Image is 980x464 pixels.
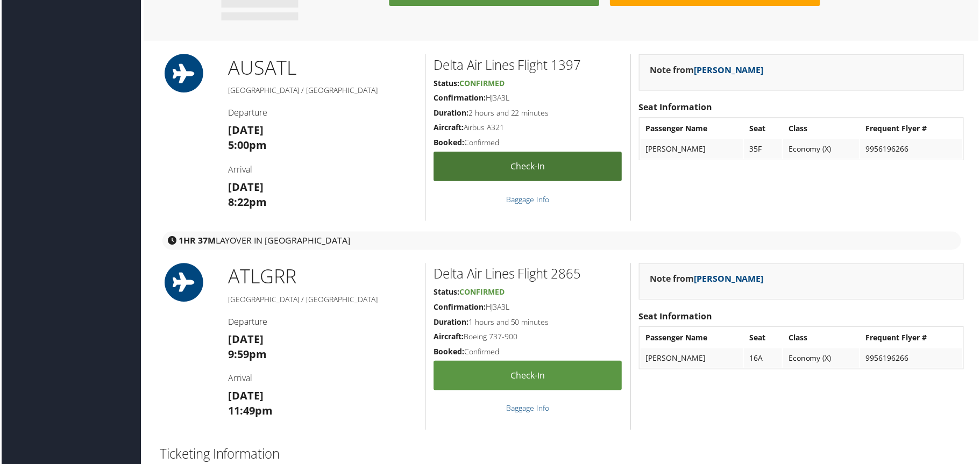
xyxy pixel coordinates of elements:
strong: [DATE] [227,333,262,347]
td: [PERSON_NAME] [641,349,744,369]
th: Class [784,329,861,348]
th: Class [784,119,861,139]
h4: Departure [227,107,417,119]
th: Passenger Name [641,119,744,139]
h1: AUS ATL [227,54,417,81]
strong: Status: [434,78,459,88]
h1: ATL GRR [227,264,417,291]
th: Seat [745,119,783,139]
strong: 9:59pm [227,348,266,362]
td: Economy (X) [784,349,861,369]
h4: Arrival [227,164,417,176]
strong: [DATE] [227,180,262,195]
td: 9956196266 [862,140,964,159]
strong: Booked: [434,138,464,148]
strong: Aircraft: [434,123,464,133]
th: Passenger Name [641,329,744,348]
th: Seat [745,329,783,348]
strong: Aircraft: [434,332,464,342]
h5: 2 hours and 22 minutes [434,108,623,119]
span: Confirmed [459,288,505,298]
th: Frequent Flyer # [862,119,964,139]
h5: Airbus A321 [434,123,623,133]
a: Check-in [434,152,623,182]
strong: Duration: [434,318,468,328]
strong: Booked: [434,347,464,358]
h5: Boeing 737-900 [434,332,623,343]
strong: [DATE] [227,390,262,404]
strong: Status: [434,288,459,298]
strong: Confirmation: [434,303,486,313]
h5: 1 hours and 50 minutes [434,318,623,329]
strong: Seat Information [640,102,713,113]
td: Economy (X) [784,140,861,159]
strong: 8:22pm [227,195,266,210]
strong: 1HR 37M [177,235,215,247]
strong: [DATE] [227,123,262,138]
strong: Note from [651,64,765,76]
th: Frequent Flyer # [862,329,964,348]
td: [PERSON_NAME] [641,140,744,159]
td: 35F [745,140,783,159]
h5: HJ3A3L [434,93,623,104]
a: [PERSON_NAME] [695,274,765,285]
div: layover in [GEOGRAPHIC_DATA] [161,232,963,251]
h2: Delta Air Lines Flight 2865 [434,266,623,284]
h2: Delta Air Lines Flight 1397 [434,56,623,74]
h5: [GEOGRAPHIC_DATA] / [GEOGRAPHIC_DATA] [227,85,417,96]
span: Confirmed [459,78,505,88]
strong: 11:49pm [227,405,272,419]
strong: Note from [651,274,765,285]
a: Baggage Info [507,195,550,205]
strong: Duration: [434,108,468,118]
a: Check-in [434,362,623,391]
a: Baggage Info [507,404,550,415]
strong: Confirmation: [434,93,486,103]
h4: Arrival [227,374,417,386]
h5: HJ3A3L [434,303,623,313]
td: 16A [745,349,783,369]
h4: Departure [227,317,417,329]
strong: 5:00pm [227,138,266,153]
h5: Confirmed [434,347,623,358]
h5: [GEOGRAPHIC_DATA] / [GEOGRAPHIC_DATA] [227,295,417,306]
h5: Confirmed [434,138,623,148]
strong: Seat Information [640,311,713,323]
td: 9956196266 [862,349,964,369]
a: [PERSON_NAME] [695,64,765,76]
